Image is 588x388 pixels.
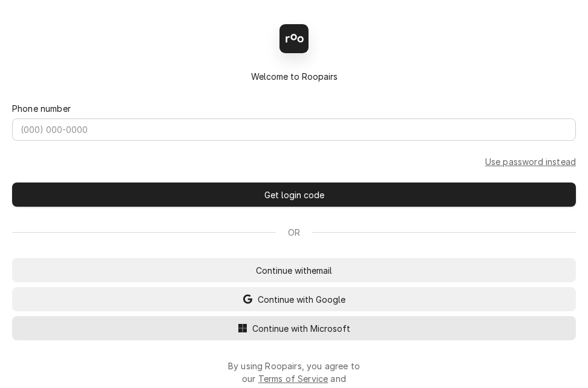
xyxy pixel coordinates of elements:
[258,373,328,384] a: Terms of Service
[12,316,576,340] button: Continue with Microsoft
[253,264,335,277] span: Continue with email
[255,293,348,306] span: Continue with Google
[12,287,576,311] button: Continue with Google
[12,102,71,115] label: Phone number
[250,322,353,335] span: Continue with Microsoft
[12,70,576,83] div: Welcome to Roopairs
[12,226,576,239] div: Or
[12,183,576,207] button: Get login code
[12,118,576,141] input: (000) 000-0000
[12,258,576,282] button: Continue withemail
[485,155,576,168] a: Go to Phone and password form
[262,189,327,201] span: Get login code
